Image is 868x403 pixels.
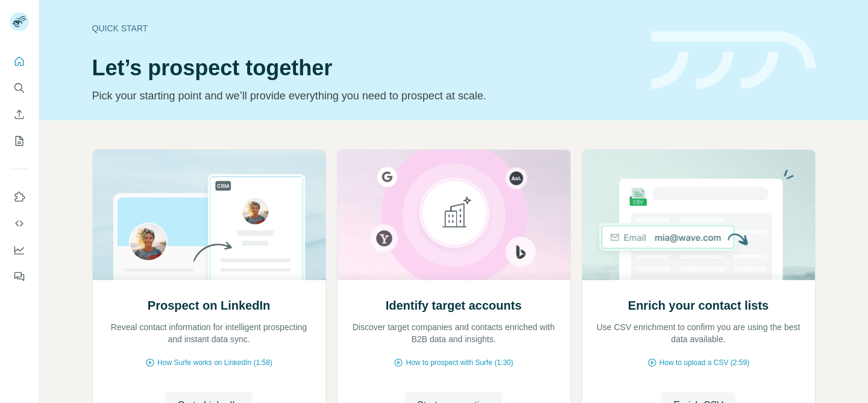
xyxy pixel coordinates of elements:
[594,321,803,345] p: Use CSV enrichment to confirm you are using the best data available.
[10,51,29,72] button: Quick start
[10,213,29,234] button: Use Surfe API
[651,31,816,90] img: banner
[628,297,769,314] h2: Enrich your contact lists
[386,297,522,314] h2: Identify target accounts
[10,186,29,208] button: Use Surfe on LinkedIn
[157,357,272,368] span: How Surfe works on LinkedIn (1:58)
[659,357,749,368] span: How to upload a CSV (2:59)
[350,321,558,345] p: Discover target companies and contacts enriched with B2B data and insights.
[406,357,513,368] span: How to prospect with Surfe (1:30)
[92,87,637,104] p: Pick your starting point and we’ll provide everything you need to prospect at scale.
[10,130,29,152] button: My lists
[92,22,637,34] div: Quick start
[582,150,816,280] img: Enrich your contact lists
[10,266,29,287] button: Feedback
[148,297,270,314] h2: Prospect on LinkedIn
[10,104,29,125] button: Enrich CSV
[105,321,313,345] p: Reveal contact information for intelligent prospecting and instant data sync.
[10,77,29,99] button: Search
[10,239,29,261] button: Dashboard
[92,150,326,280] img: Prospect on LinkedIn
[337,150,571,280] img: Identify target accounts
[92,56,637,80] h1: Let’s prospect together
